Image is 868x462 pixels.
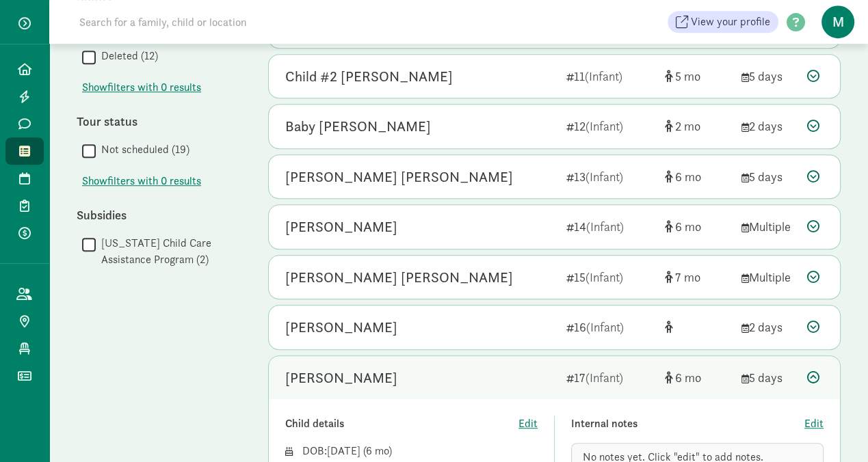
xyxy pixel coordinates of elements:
span: 6 [366,444,389,458]
span: (Infant) [586,169,623,185]
div: DOB: ( ) [302,443,538,459]
span: M [821,5,854,38]
div: Harlan Scott [285,216,397,238]
span: 6 [675,169,701,185]
div: [object Object] [665,268,731,286]
span: View your profile [691,14,770,30]
span: 7 [675,269,700,285]
button: Edit [518,416,538,432]
div: Mackinnon Diorio [285,267,513,288]
span: (Infant) [586,269,623,285]
div: 2 days [741,117,796,135]
div: 16 [566,318,654,336]
input: Search for a family, child or location [71,8,455,36]
label: [US_STATE] Child Care Assistance Program (2) [96,235,241,268]
a: View your profile [668,11,778,33]
span: (Infant) [586,319,624,335]
div: 14 [566,217,654,236]
button: Showfilters with 0 results [82,79,201,96]
span: 5 [675,68,700,84]
div: 17 [566,368,654,387]
div: Multiple [741,217,796,236]
div: Julien Knez [285,367,397,389]
div: Tour status [77,112,241,131]
button: Showfilters with 0 results [82,173,201,189]
div: Internal notes [571,416,804,432]
span: (Infant) [585,68,622,84]
div: Ruth Knuepfer [285,316,397,338]
label: Not scheduled (19) [96,141,189,158]
div: [object Object] [665,368,731,387]
div: 13 [566,167,654,186]
div: 15 [566,268,654,286]
div: 5 days [741,67,796,85]
div: 5 days [741,167,796,186]
span: Show filters with 0 results [82,173,201,189]
div: [object Object] [665,117,731,135]
span: 6 [675,219,701,234]
span: (Infant) [586,219,624,234]
iframe: Chat Widget [800,396,868,462]
div: Child details [285,416,518,432]
div: [object Object] [665,217,731,236]
span: (Infant) [586,118,623,134]
div: [object Object] [665,67,731,85]
div: Lennon Czerwinski [285,166,513,188]
div: 2 days [741,318,796,336]
div: 11 [566,67,654,85]
div: 5 days [741,368,796,387]
div: [object Object] [665,318,731,336]
label: Deleted (12) [96,48,158,64]
div: Multiple [741,268,796,286]
span: [DATE] [327,444,360,458]
div: [object Object] [665,167,731,186]
div: Baby Haynes [285,116,431,137]
span: 6 [675,370,701,385]
span: 2 [675,118,700,134]
span: (Infant) [586,370,623,385]
div: Subsidies [77,206,241,224]
span: Show filters with 0 results [82,79,201,96]
div: 12 [566,117,654,135]
div: Child #2 Rowland [285,66,453,87]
